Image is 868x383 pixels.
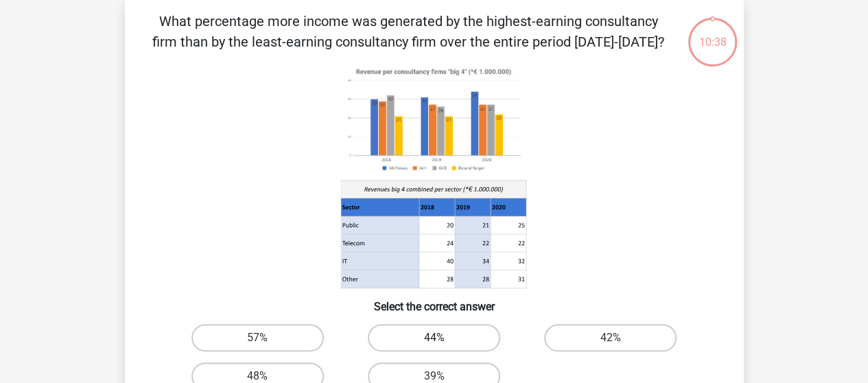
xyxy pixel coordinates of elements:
[147,11,670,52] p: What percentage more income was generated by the highest-earning consultancy firm than by the lea...
[687,16,738,51] div: 10:38
[544,324,677,351] label: 42%
[191,324,324,351] label: 57%
[368,324,500,351] label: 44%
[147,289,722,313] h6: Select the correct answer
